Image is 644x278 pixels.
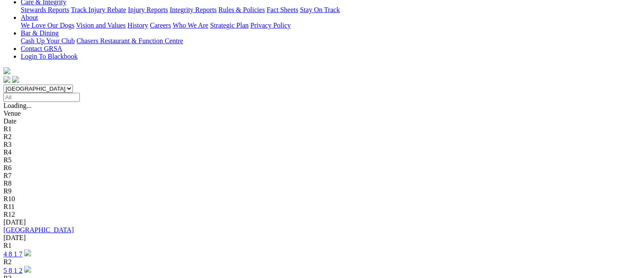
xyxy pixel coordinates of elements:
[3,164,641,172] div: R6
[21,53,78,60] a: Login To Blackbook
[24,250,31,256] img: play-circle.svg
[3,203,641,211] div: R11
[3,187,641,195] div: R9
[71,6,126,13] a: Track Injury Rebate
[12,76,19,83] img: twitter.svg
[173,22,208,29] a: Who We Are
[3,148,641,156] div: R4
[3,117,641,125] div: Date
[21,14,38,21] a: About
[21,22,74,29] a: We Love Our Dogs
[3,218,641,226] div: [DATE]
[24,266,31,273] img: play-circle.svg
[3,180,641,187] div: R8
[128,6,168,13] a: Injury Reports
[3,172,641,180] div: R7
[170,6,217,13] a: Integrity Reports
[3,242,641,250] div: R1
[3,133,641,141] div: R2
[3,226,74,234] a: [GEOGRAPHIC_DATA]
[21,22,641,29] div: About
[21,29,59,37] a: Bar & Dining
[267,6,298,13] a: Fact Sheets
[3,110,641,117] div: Venue
[3,156,641,164] div: R5
[3,67,10,74] img: logo-grsa-white.png
[21,37,75,44] a: Cash Up Your Club
[3,211,641,218] div: R12
[250,22,291,29] a: Privacy Policy
[3,258,641,266] div: R2
[21,37,641,45] div: Bar & Dining
[21,6,69,13] a: Stewards Reports
[210,22,249,29] a: Strategic Plan
[76,37,183,44] a: Chasers Restaurant & Function Centre
[21,45,62,52] a: Contact GRSA
[3,195,641,203] div: R10
[21,6,641,14] div: Care & Integrity
[3,76,10,83] img: facebook.svg
[300,6,340,13] a: Stay On Track
[76,22,126,29] a: Vision and Values
[3,93,80,102] input: Select date
[150,22,171,29] a: Careers
[3,267,22,274] a: 5 8 1 2
[3,141,641,148] div: R3
[3,234,641,242] div: [DATE]
[3,250,22,258] a: 4 8 1 7
[3,102,32,109] span: Loading...
[3,125,641,133] div: R1
[218,6,265,13] a: Rules & Policies
[127,22,148,29] a: History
